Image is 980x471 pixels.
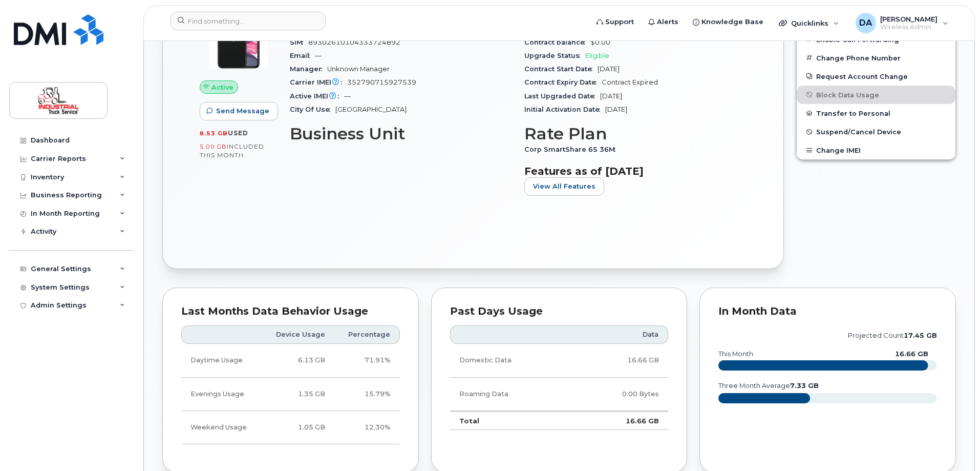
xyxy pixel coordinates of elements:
[290,38,308,46] span: SIM
[524,177,604,196] button: View All Features
[524,38,590,46] span: Contract balance
[524,165,747,177] h3: Features as of [DATE]
[797,49,955,67] button: Change Phone Number
[290,65,327,73] span: Manager
[701,17,763,27] span: Knowledge Base
[216,106,269,116] span: Send Message
[171,12,326,30] input: Find something...
[524,65,598,73] span: Contract Start Date
[327,65,390,73] span: Unknown Manager
[334,344,400,377] td: 71.91%
[797,141,955,159] button: Change IMEI
[200,102,278,120] button: Send Message
[290,106,335,113] span: City Of Use
[600,92,622,100] span: [DATE]
[181,411,400,444] tr: Friday from 6:00pm to Monday 8:00am
[181,306,400,317] div: Last Months Data Behavior Usage
[450,306,669,317] div: Past Days Usage
[848,13,955,33] div: Dale Allan
[880,15,938,23] span: [PERSON_NAME]
[335,106,407,113] span: [GEOGRAPHIC_DATA]
[211,83,233,92] span: Active
[590,38,610,46] span: $0.00
[605,106,627,113] span: [DATE]
[816,128,901,136] span: Suspend/Cancel Device
[524,92,600,100] span: Last Upgraded Date
[895,350,928,358] text: 16.66 GB
[772,13,846,33] div: Quicklinks
[718,382,819,390] text: three month average
[181,378,400,411] tr: Weekdays from 6:00pm to 8:00am
[572,344,668,377] td: 16.66 GB
[290,92,344,100] span: Active IMEI
[524,106,605,113] span: Initial Activation Date
[200,143,227,150] span: 5.00 GB
[315,52,322,59] span: —
[790,382,819,390] tspan: 7.33 GB
[585,52,609,59] span: Eligible
[797,86,955,104] button: Block Data Usage
[641,12,686,32] a: Alerts
[200,142,264,159] span: included this month
[262,344,334,377] td: 6.13 GB
[450,344,572,377] td: Domestic Data
[181,344,262,377] td: Daytime Usage
[181,411,262,444] td: Weekend Usage
[791,19,828,27] span: Quicklinks
[524,78,602,86] span: Contract Expiry Date
[859,17,872,29] span: DA
[572,325,668,344] th: Data
[572,411,668,431] td: 16.66 GB
[347,78,416,86] span: 352790715927539
[181,378,262,411] td: Evenings Usage
[228,129,248,137] span: used
[605,17,634,27] span: Support
[686,12,771,32] a: Knowledge Base
[880,23,938,31] span: Wireless Admin
[290,125,512,143] h3: Business Unit
[718,350,753,358] text: this month
[524,146,621,153] span: Corp SmartShare 65 36M
[524,125,747,143] h3: Rate Plan
[200,130,228,137] span: 8.53 GB
[290,78,347,86] span: Carrier IMEI
[589,12,641,32] a: Support
[308,38,400,46] span: 89302610104333724892
[524,52,585,59] span: Upgrade Status
[334,411,400,444] td: 12.30%
[262,378,334,411] td: 1.35 GB
[334,378,400,411] td: 15.79%
[450,411,572,431] td: Total
[290,52,315,59] span: Email
[572,378,668,411] td: 0.00 Bytes
[797,122,955,141] button: Suspend/Cancel Device
[848,332,937,339] text: projected count
[602,78,658,86] span: Contract Expired
[334,325,400,344] th: Percentage
[598,65,620,73] span: [DATE]
[797,67,955,86] button: Request Account Change
[657,17,678,27] span: Alerts
[533,181,595,191] span: View All Features
[797,104,955,122] button: Transfer to Personal
[262,325,334,344] th: Device Usage
[718,306,937,317] div: In Month Data
[344,92,351,100] span: —
[262,411,334,444] td: 1.05 GB
[450,378,572,411] td: Roaming Data
[904,332,937,339] tspan: 17.45 GB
